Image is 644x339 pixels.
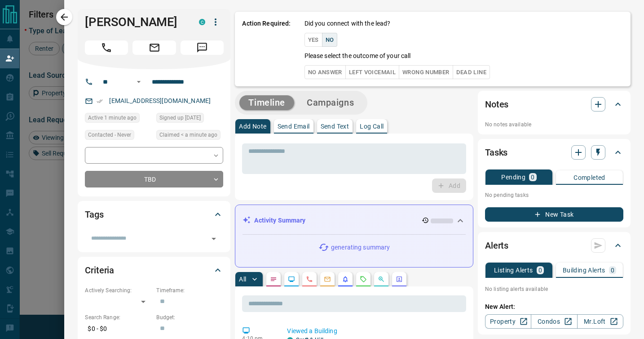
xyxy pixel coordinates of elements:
svg: Calls [306,276,313,283]
a: Property [485,314,531,329]
h2: Tasks [485,145,507,160]
p: No listing alerts available [485,285,623,293]
p: Budget: [156,313,223,321]
svg: Emails [324,276,331,283]
p: Send Email [278,123,310,129]
h2: Criteria [85,263,114,277]
p: Action Required: [242,19,291,79]
p: $0 - $0 [85,321,152,336]
button: Left Voicemail [345,65,399,79]
button: Open [133,76,144,87]
p: Activity Summary [254,216,305,225]
button: Timeline [239,95,294,110]
p: Pending [501,174,525,180]
span: Email [132,40,176,55]
div: Sun Sep 14 2025 [85,113,152,125]
button: No [322,33,338,47]
p: All [239,276,246,282]
p: Please select the outcome of your call [304,51,411,61]
svg: Notes [270,276,277,283]
p: Did you connect with the lead? [304,19,391,28]
svg: Requests [360,276,367,283]
button: Campaigns [298,95,363,110]
p: 0 [538,267,542,273]
a: Condos [531,314,577,329]
p: No notes available [485,120,623,129]
span: Call [85,40,128,55]
span: Claimed < a minute ago [159,130,217,139]
button: New Task [485,207,623,222]
a: [EMAIL_ADDRESS][DOMAIN_NAME] [109,97,211,104]
span: Contacted - Never [88,130,131,139]
div: Tasks [485,142,623,163]
div: Tags [85,204,223,225]
div: Sun Sep 14 2025 [156,130,223,143]
div: Activity Summary [243,212,466,229]
p: Completed [573,174,605,181]
svg: Lead Browsing Activity [288,276,295,283]
button: No Answer [304,65,346,79]
svg: Agent Actions [396,276,403,283]
button: Dead Line [453,65,490,79]
button: Open [207,232,220,245]
p: Search Range: [85,313,152,321]
div: TBD [85,171,223,187]
svg: Listing Alerts [342,276,349,283]
p: Building Alerts [563,267,605,273]
p: Log Call [360,123,384,129]
h2: Notes [485,97,508,112]
p: 0 [611,267,614,273]
a: Mr.Loft [577,314,623,329]
p: Timeframe: [156,286,223,294]
h1: [PERSON_NAME] [85,15,185,29]
div: Notes [485,94,623,115]
svg: Email Verified [97,98,103,104]
p: Add Note [239,123,266,129]
h2: Tags [85,207,103,222]
p: Listing Alerts [494,267,533,273]
p: Actively Searching: [85,286,152,294]
div: Alerts [485,235,623,256]
span: Active 1 minute ago [88,113,137,122]
p: Viewed a Building [287,326,463,336]
p: New Alert: [485,302,623,312]
p: generating summary [331,243,390,252]
div: condos.ca [199,19,205,25]
p: No pending tasks [485,188,623,202]
p: 0 [531,174,534,180]
button: Wrong Number [399,65,453,79]
h2: Alerts [485,238,508,253]
span: Message [181,40,224,55]
button: Yes [304,33,322,47]
div: Thu Jul 24 2025 [156,113,223,125]
span: Signed up [DATE] [159,113,201,122]
svg: Opportunities [378,276,385,283]
div: Criteria [85,259,223,281]
p: Send Text [321,123,349,129]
